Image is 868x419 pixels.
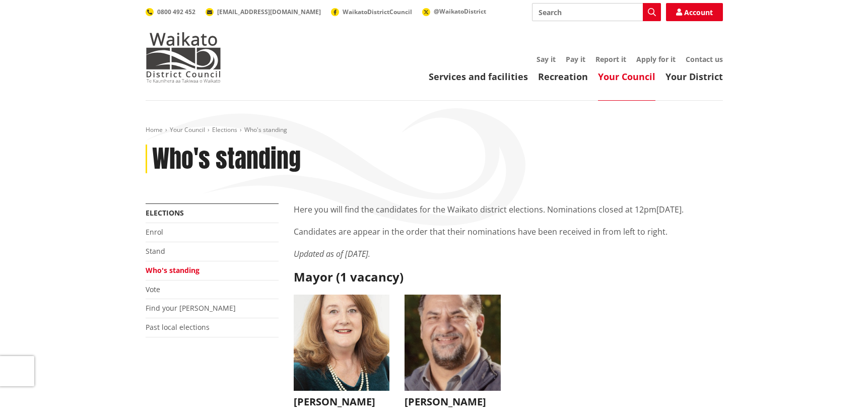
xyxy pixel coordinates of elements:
[170,125,205,134] a: Your Council
[294,295,390,413] button: [PERSON_NAME]
[146,285,160,294] a: Vote
[294,268,404,285] strong: Mayor (1 vacancy)
[152,145,301,174] h1: Who's standing
[422,7,486,16] a: @WaikatoDistrict
[537,54,556,64] a: Say it
[212,125,237,134] a: Elections
[686,54,723,64] a: Contact us
[146,265,199,275] a: Who's standing
[294,396,390,408] h3: [PERSON_NAME]
[405,295,501,413] button: [PERSON_NAME]
[146,32,221,83] img: Waikato District Council - Te Kaunihera aa Takiwaa o Waikato
[294,248,370,259] em: Updated as of [DATE].
[294,226,723,238] p: Candidates are appear in the order that their nominations have been received in from left to right.
[405,295,501,391] img: WO-M__BECH_A__EWN4j
[429,71,528,83] a: Services and facilities
[157,8,195,16] span: 0800 492 452
[294,203,723,216] p: Here you will find the candidates for the Waikato district elections. Nominations closed at 12pm[...
[666,3,723,21] a: Account
[146,208,184,218] a: Elections
[538,71,588,83] a: Recreation
[434,7,486,16] span: @WaikatoDistrict
[532,3,661,21] input: Search input
[206,8,321,16] a: [EMAIL_ADDRESS][DOMAIN_NAME]
[405,396,501,408] h3: [PERSON_NAME]
[294,295,390,391] img: WO-M__CHURCH_J__UwGuY
[665,71,723,83] a: Your District
[331,8,412,16] a: WaikatoDistrictCouncil
[598,71,655,83] a: Your Council
[146,303,236,313] a: Find your [PERSON_NAME]
[566,54,585,64] a: Pay it
[244,125,287,134] span: Who's standing
[146,125,163,134] a: Home
[146,126,723,134] nav: breadcrumb
[146,322,210,332] a: Past local elections
[146,246,165,256] a: Stand
[636,54,676,64] a: Apply for it
[146,8,195,16] a: 0800 492 452
[595,54,626,64] a: Report it
[217,8,321,16] span: [EMAIL_ADDRESS][DOMAIN_NAME]
[343,8,412,16] span: WaikatoDistrictCouncil
[146,227,163,237] a: Enrol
